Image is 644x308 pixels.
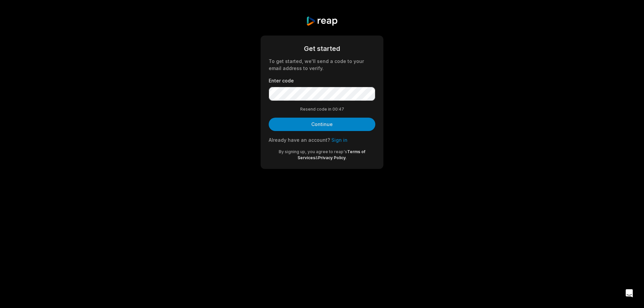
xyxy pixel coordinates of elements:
[298,149,366,160] a: Terms of Services
[346,155,347,160] span: .
[279,149,347,154] span: By signing up, you agree to reap's
[269,137,330,143] span: Already have an account?
[269,58,375,72] div: To get started, we'll send a code to your email address to verify.
[318,155,346,160] a: Privacy Policy
[306,16,338,26] img: reap
[331,137,347,143] a: Sign in
[315,155,318,160] span: &
[621,285,637,301] div: Open Intercom Messenger
[339,106,344,112] span: 47
[269,118,375,131] button: Continue
[269,77,375,84] label: Enter code
[269,44,375,54] div: Get started
[269,106,375,112] div: Resend code in 00:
